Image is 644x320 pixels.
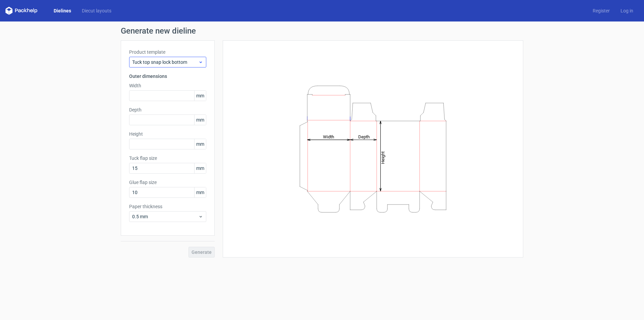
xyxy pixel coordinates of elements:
span: mm [194,139,206,149]
a: Register [587,7,615,14]
label: Paper thickness [129,203,206,210]
label: Glue flap size [129,179,206,186]
a: Dielines [48,7,76,14]
tspan: Depth [358,134,370,139]
tspan: Width [323,134,334,139]
span: mm [194,163,206,173]
span: mm [194,187,206,197]
label: Product template [129,49,206,55]
label: Height [129,131,206,137]
span: 0.5 mm [132,213,198,220]
a: Diecut layouts [76,7,117,14]
label: Tuck flap size [129,155,206,162]
span: mm [194,115,206,125]
tspan: Height [380,151,385,164]
span: mm [194,91,206,101]
a: Log in [615,7,639,14]
span: Tuck top snap lock bottom [132,59,198,65]
h1: Generate new dieline [121,27,523,35]
label: Width [129,82,206,89]
h3: Outer dimensions [129,73,206,80]
label: Depth [129,106,206,113]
